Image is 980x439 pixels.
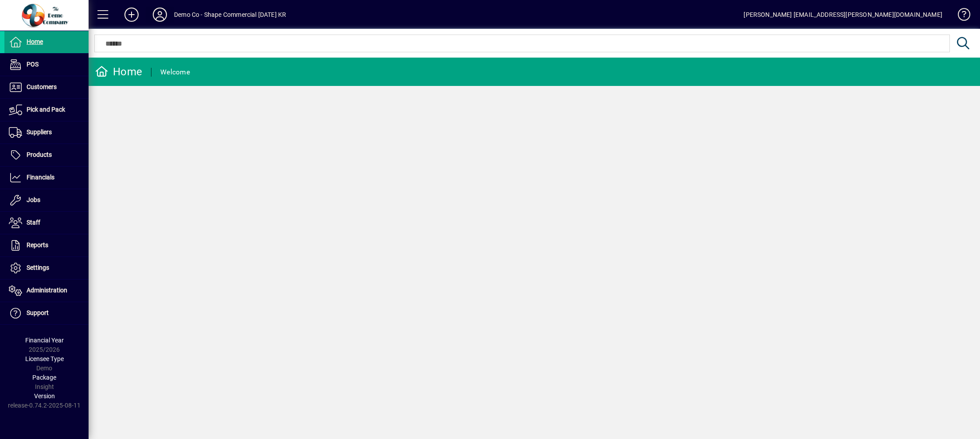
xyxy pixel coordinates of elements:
[117,7,146,23] button: Add
[4,280,89,302] a: Administration
[4,234,89,256] a: Reports
[4,121,89,144] a: Suppliers
[27,174,54,181] span: Financials
[27,309,49,316] span: Support
[4,144,89,166] a: Products
[4,257,89,279] a: Settings
[27,128,52,136] span: Suppliers
[27,61,39,68] span: POS
[27,219,40,226] span: Staff
[4,99,89,121] a: Pick and Pack
[27,38,43,45] span: Home
[4,212,89,234] a: Staff
[95,65,142,79] div: Home
[4,76,89,98] a: Customers
[744,8,942,22] div: [PERSON_NAME] [EMAIL_ADDRESS][PERSON_NAME][DOMAIN_NAME]
[4,302,89,324] a: Support
[27,287,67,294] span: Administration
[34,392,55,400] span: Version
[32,374,56,381] span: Package
[27,106,65,113] span: Pick and Pack
[27,83,57,90] span: Customers
[25,355,64,362] span: Licensee Type
[174,8,286,22] div: Demo Co - Shape Commercial [DATE] KR
[951,2,969,31] a: Knowledge Base
[4,167,89,189] a: Financials
[27,241,48,249] span: Reports
[27,264,49,271] span: Settings
[4,189,89,211] a: Jobs
[25,337,64,344] span: Financial Year
[27,196,40,203] span: Jobs
[4,54,89,76] a: POS
[27,151,52,158] span: Products
[146,7,174,23] button: Profile
[160,65,190,79] div: Welcome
